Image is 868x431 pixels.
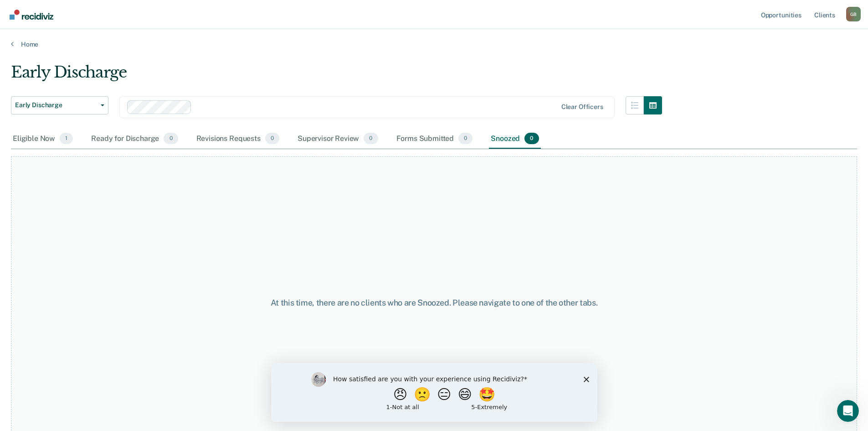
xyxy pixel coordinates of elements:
[223,298,646,308] div: At this time, there are no clients who are Snoozed. Please navigate to one of the other tabs.
[60,133,73,145] span: 1
[846,7,861,21] button: Profile dropdown button
[164,133,178,145] span: 0
[265,133,279,145] span: 0
[489,129,540,149] div: Snoozed0
[10,10,53,20] img: Recidiviz
[11,63,662,89] div: Early Discharge
[296,129,380,149] div: Supervisor Review0
[458,133,473,145] span: 0
[11,40,857,48] a: Home
[561,103,603,111] div: Clear officers
[524,133,539,145] span: 0
[395,129,475,149] div: Forms Submitted0
[89,129,180,149] div: Ready for Discharge0
[271,363,597,422] iframe: Survey by Kim from Recidiviz
[195,129,281,149] div: Revisions Requests0
[11,96,108,114] button: Early Discharge
[15,101,97,109] span: Early Discharge
[837,400,859,422] iframe: Intercom live chat
[846,7,861,21] div: G B
[11,129,75,149] div: Eligible Now1
[364,133,378,145] span: 0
